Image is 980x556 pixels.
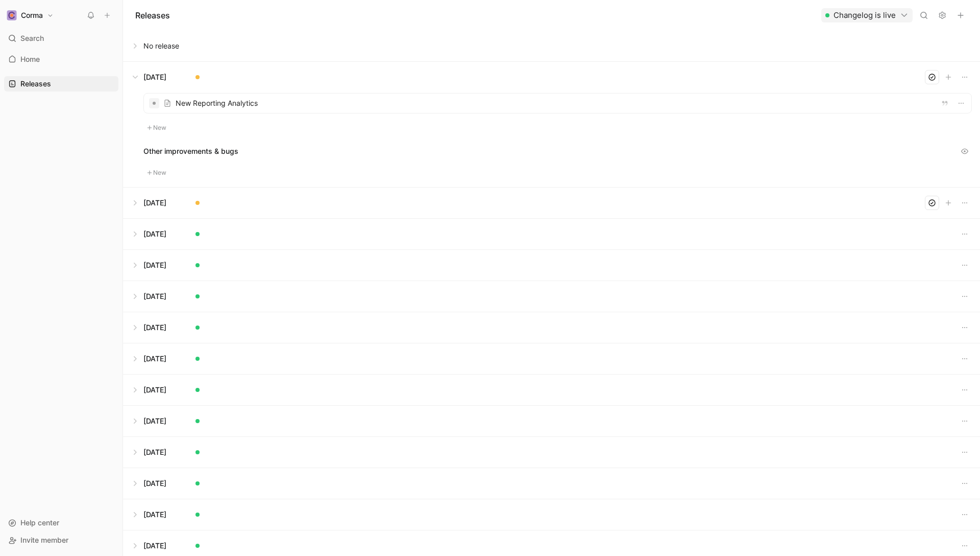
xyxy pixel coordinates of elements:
img: Corma [7,10,17,20]
button: New [143,167,170,179]
div: Help center [4,515,118,530]
span: Search [20,32,44,44]
span: Help center [20,518,59,527]
button: New [143,122,170,134]
button: Changelog is live [821,8,913,22]
h1: Releases [135,9,170,21]
span: Home [20,54,40,64]
button: CormaCorma [4,8,56,22]
a: Releases [4,76,118,91]
div: Search [4,31,118,46]
div: Other improvements & bugs [143,144,972,158]
a: Home [4,52,118,67]
h1: Corma [21,11,43,20]
div: Invite member [4,532,118,548]
span: Releases [20,79,51,89]
span: Invite member [20,536,68,544]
